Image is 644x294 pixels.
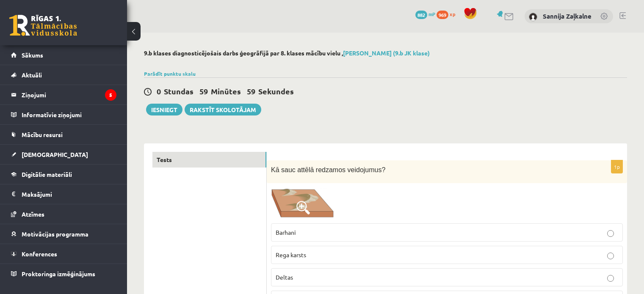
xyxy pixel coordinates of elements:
[11,105,116,124] a: Informatīvie ziņojumi
[11,165,116,184] a: Digitālie materiāli
[276,273,293,281] span: Deltas
[276,251,306,258] span: Rega karsts
[607,275,614,282] input: Deltas
[11,224,116,244] a: Motivācijas programma
[22,184,116,204] legend: Maksājumi
[164,86,193,96] span: Stundas
[271,187,334,219] img: 1.png
[211,86,241,96] span: Minūtes
[185,104,261,115] a: Rakstīt skolotājam
[11,45,116,65] a: Sākums
[611,160,623,173] p: 1p
[607,253,614,259] input: Rega karsts
[157,86,161,96] span: 0
[146,104,182,115] button: Iesniegt
[258,86,294,96] span: Sekundes
[22,85,116,104] legend: Ziņojumi
[22,151,88,158] span: [DEMOGRAPHIC_DATA]
[152,152,266,168] a: Tests
[428,11,435,17] span: mP
[22,71,42,79] span: Aktuāli
[9,15,77,36] a: Rīgas 1. Tālmācības vidusskola
[11,145,116,164] a: [DEMOGRAPHIC_DATA]
[144,70,196,77] a: Parādīt punktu skalu
[22,170,72,178] span: Digitālie materiāli
[343,49,430,57] a: [PERSON_NAME] (9.b JK klase)
[22,270,95,278] span: Proktoringa izmēģinājums
[144,49,627,57] h2: 9.b klases diagnosticējošais darbs ģeogrāfijā par 8. klases mācību vielu ,
[276,228,296,236] span: Barhani
[11,244,116,264] a: Konferences
[105,89,116,101] i: 5
[437,11,448,19] span: 969
[22,131,63,138] span: Mācību resursi
[607,230,614,237] input: Barhani
[415,11,435,17] a: 882 mP
[22,105,116,124] legend: Informatīvie ziņojumi
[529,13,537,21] img: Sannija Zaļkalne
[22,230,88,238] span: Motivācijas programma
[11,65,116,85] a: Aktuāli
[450,11,455,17] span: xp
[11,85,116,104] a: Ziņojumi5
[199,86,208,96] span: 59
[11,125,116,144] a: Mācību resursi
[247,86,255,96] span: 59
[22,210,44,218] span: Atzīmes
[11,204,116,224] a: Atzīmes
[437,11,459,17] a: 969 xp
[271,166,385,173] span: Kā sauc attēlā redzamos veidojumus?
[22,51,43,59] span: Sākums
[543,12,591,20] a: Sannija Zaļkalne
[11,184,116,204] a: Maksājumi
[11,264,116,283] a: Proktoringa izmēģinājums
[22,250,57,258] span: Konferences
[415,11,427,19] span: 882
